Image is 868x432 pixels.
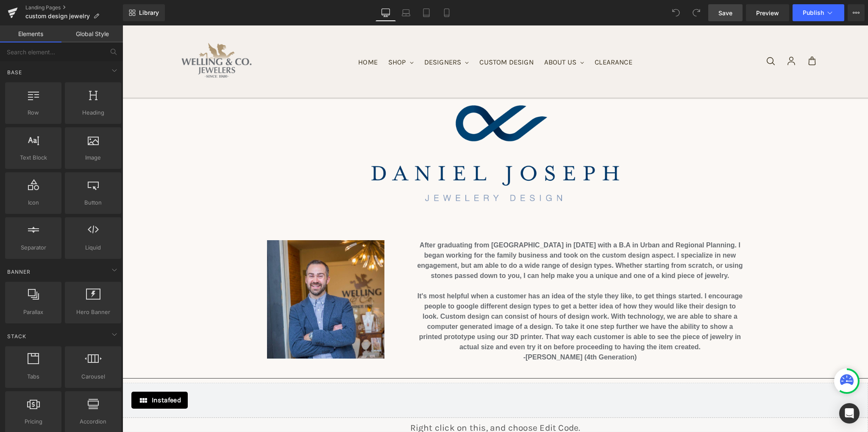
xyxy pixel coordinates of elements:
button: Redo [688,4,705,21]
span: Separator [8,243,59,252]
div: Open Intercom Messenger [839,403,860,424]
span: Library [139,9,159,17]
span: Base [6,68,23,76]
span: Save [718,8,732,17]
a: DESIGNERS [302,33,347,42]
p: After graduating from [GEOGRAPHIC_DATA] in [DATE] with a B.A in Urban and Regional Planning. I be... [294,215,620,255]
span: Hero Banner [67,308,119,317]
button: Publish [793,4,844,21]
a: ABOUT US [422,33,462,42]
p: It's most helpful when a customer has an idea of the style they like, to get things started. I en... [294,266,620,327]
span: custom design jewelry [25,13,90,20]
button: More [848,4,865,21]
a: Laptop [396,4,416,21]
span: Text Block [8,153,59,162]
a: New Library [123,4,165,21]
button: Search [643,31,653,41]
span: Tabs [8,372,59,381]
span: Liquid [67,243,119,252]
a: HOME [236,33,255,42]
span: Accordion [67,417,119,426]
span: Publish [803,9,824,16]
a: Landing Pages [25,4,123,11]
span: Carousel [67,372,119,381]
span: Button [67,198,119,207]
a: Tablet [416,4,437,21]
p: -[PERSON_NAME] (4th Generation) [294,327,620,337]
span: Parallax [8,308,59,317]
a: Mobile [437,4,457,21]
a: CUSTOM DESIGN [357,33,411,42]
a: CLEARANCE [472,33,510,42]
span: Row [8,108,59,117]
span: Banner [6,268,31,276]
button: Undo [668,4,684,21]
span: Heading [67,108,119,117]
a: SHOP [266,33,291,42]
span: Preview [756,8,779,17]
a: Desktop [376,4,396,21]
img: Welling & Co. Jewelers [51,4,138,68]
span: Image [67,153,119,162]
a: Global Style [61,25,123,42]
a: Preview [746,4,789,21]
span: Icon [8,198,59,207]
span: Stack [6,332,27,340]
span: Instafeed [29,370,58,380]
span: Pricing [8,417,59,426]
